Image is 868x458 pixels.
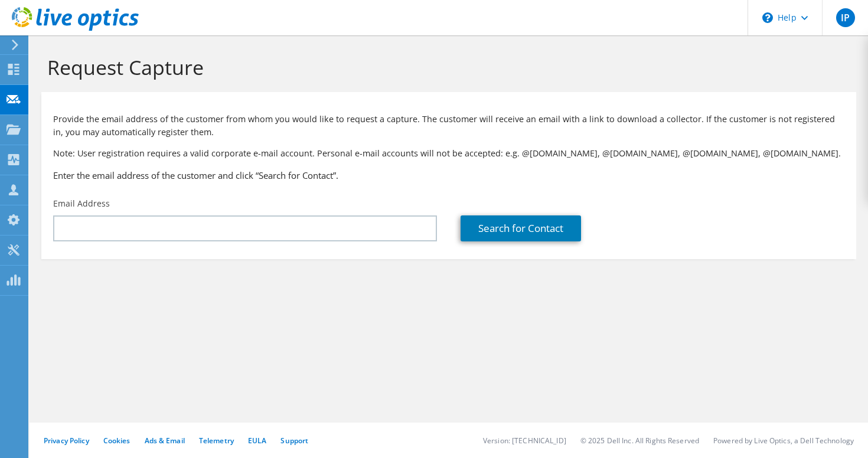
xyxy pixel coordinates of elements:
svg: \n [762,12,773,23]
h1: Request Capture [47,55,844,80]
p: Note: User registration requires a valid corporate e-mail account. Personal e-mail accounts will ... [53,147,844,160]
a: Telemetry [199,436,234,446]
p: Provide the email address of the customer from whom you would like to request a capture. The cust... [53,113,844,139]
a: Ads & Email [145,436,185,446]
a: Privacy Policy [44,436,89,446]
a: EULA [248,436,266,446]
li: Powered by Live Optics, a Dell Technology [713,436,854,446]
label: Email Address [53,198,110,210]
h3: Enter the email address of the customer and click “Search for Contact”. [53,169,844,182]
a: Support [280,436,308,446]
a: Cookies [103,436,130,446]
li: © 2025 Dell Inc. All Rights Reserved [580,436,699,446]
li: Version: [TECHNICAL_ID] [483,436,566,446]
span: IP [836,8,855,27]
a: Search for Contact [461,215,581,241]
